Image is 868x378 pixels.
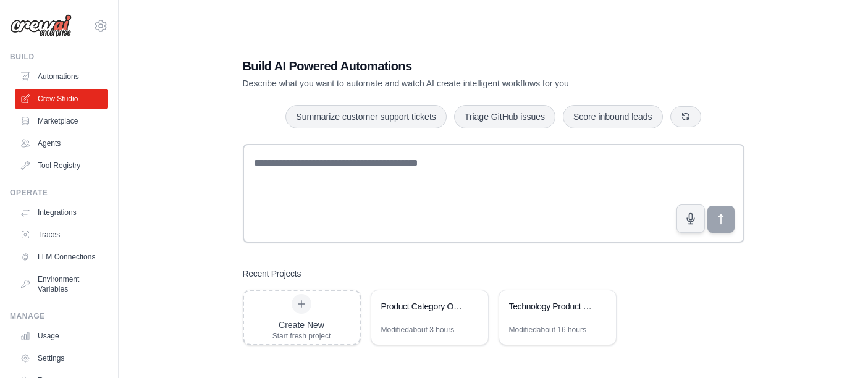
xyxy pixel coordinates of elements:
a: Tool Registry [15,156,108,175]
p: Describe what you want to automate and watch AI create intelligent workflows for you [243,77,658,90]
a: Automations [15,67,108,86]
a: Crew Studio [15,89,108,109]
div: Manage [10,311,108,321]
button: Click to speak your automation idea [676,204,705,233]
h1: Build AI Powered Automations [243,57,658,75]
a: Traces [15,225,108,245]
div: Technology Product Research & Analysis [509,300,594,313]
a: Environment Variables [15,269,108,299]
img: Logo [10,14,72,38]
button: Summarize customer support tickets [285,105,446,128]
button: Triage GitHub issues [454,105,555,128]
div: Build [10,52,108,62]
div: Modified about 3 hours [381,325,455,335]
div: Create New [272,319,331,331]
button: Score inbound leads [563,105,663,128]
div: Operate [10,188,108,198]
div: Modified about 16 hours [509,325,586,335]
a: Marketplace [15,111,108,131]
div: Start fresh project [272,331,331,341]
a: LLM Connections [15,247,108,267]
div: Product Category Outlier Detection System [381,300,466,313]
a: Agents [15,133,108,153]
a: Integrations [15,203,108,222]
a: Usage [15,326,108,346]
a: Settings [15,348,108,368]
button: Get new suggestions [670,106,701,127]
h3: Recent Projects [243,267,301,280]
iframe: Chat Widget [806,319,868,378]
